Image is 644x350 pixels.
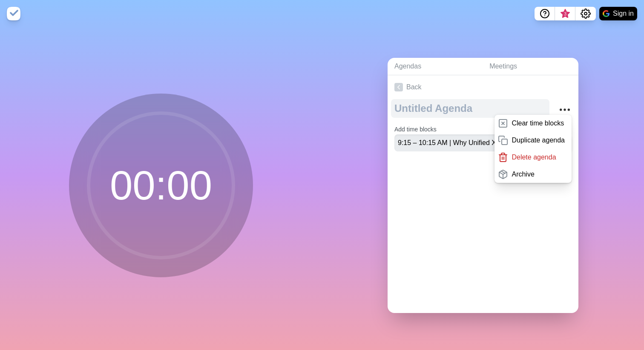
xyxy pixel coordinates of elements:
[562,11,569,17] span: 3
[575,7,596,20] button: Settings
[556,101,573,118] button: More
[512,152,556,162] p: Delete agenda
[483,58,578,75] a: Meetings
[512,135,565,145] p: Duplicate agenda
[535,7,555,20] button: Help
[388,75,578,99] a: Back
[7,7,20,20] img: timeblocks logo
[394,126,437,133] label: Add time blocks
[512,169,534,179] p: Archive
[512,118,564,128] p: Clear time blocks
[394,134,524,151] input: Name
[388,58,483,75] a: Agendas
[599,7,637,20] button: Sign in
[555,7,575,20] button: What’s new
[603,10,609,17] img: google logo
